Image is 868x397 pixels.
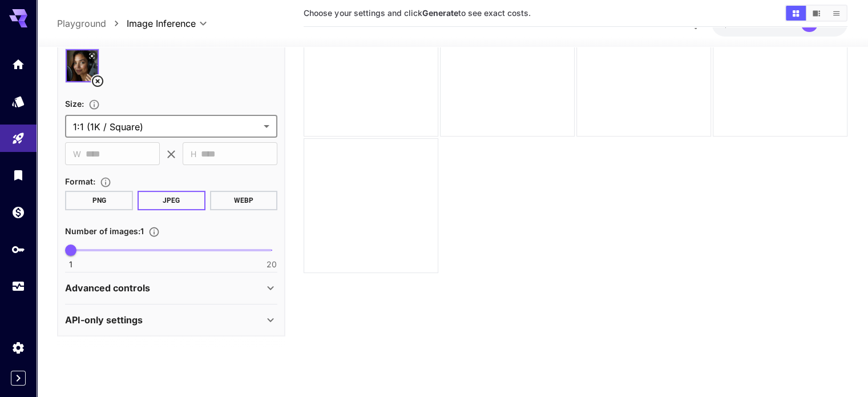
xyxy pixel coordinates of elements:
[138,191,205,211] button: JPEG
[11,205,25,219] div: Wallet
[785,5,847,22] div: Show media in grid viewShow media in video viewShow media in list view
[826,6,846,21] button: Show media in list view
[11,340,25,355] div: Settings
[752,19,792,29] span: credits left
[69,259,72,270] span: 1
[191,148,196,161] span: H
[57,17,127,30] nav: breadcrumb
[65,99,84,109] span: Size :
[73,120,259,134] span: 1:1 (1K / Square)
[11,371,26,386] button: Expand sidebar
[84,99,104,110] button: Adjust the dimensions of the generated image by specifying its width and height in pixels, or sel...
[11,168,25,182] div: Library
[11,279,25,294] div: Usage
[210,191,278,211] button: WEBP
[65,282,150,295] p: Advanced controls
[95,177,116,188] button: Choose the file format for the output image.
[422,8,458,18] b: Generate
[11,131,25,146] div: Playground
[65,177,95,187] span: Format :
[786,6,806,21] button: Show media in grid view
[65,227,144,236] span: Number of images : 1
[11,91,25,105] div: Models
[127,17,196,30] span: Image Inference
[267,259,277,270] span: 20
[65,313,143,327] p: API-only settings
[65,306,277,334] div: API-only settings
[65,191,133,211] button: PNG
[11,54,25,68] div: Home
[144,226,164,238] button: Specify how many images to generate in a single request. Each image generation will be charged se...
[73,148,81,161] span: W
[806,6,826,21] button: Show media in video view
[11,242,25,256] div: API Keys
[723,19,752,29] span: $21.43
[65,275,277,302] div: Advanced controls
[57,17,106,30] a: Playground
[304,8,530,18] span: Choose your settings and click to see exact costs.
